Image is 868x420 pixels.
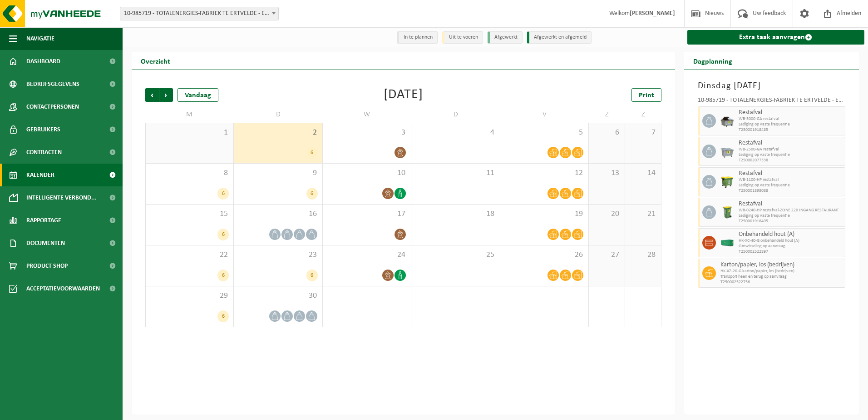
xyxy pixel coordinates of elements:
[720,175,734,189] img: WB-1100-HPE-GN-50
[739,109,843,116] span: Restafval
[739,249,843,255] span: T250002522897
[26,209,61,232] span: Rapportage
[150,250,229,260] span: 22
[739,213,843,219] span: Lediging op vaste frequentie
[739,219,843,224] span: T250001918495
[238,128,317,138] span: 2
[739,116,843,122] span: WB-5000-GA restafval
[739,231,843,238] span: Onbehandeld hout (A)
[739,183,843,188] span: Lediging op vaste frequentie
[150,291,229,301] span: 29
[159,88,173,102] span: Volgende
[238,209,317,219] span: 16
[306,188,318,200] div: 6
[26,232,65,255] span: Documenten
[26,255,68,277] span: Product Shop
[145,88,159,102] span: Vorige
[631,88,661,102] a: Print
[639,92,654,99] span: Print
[720,240,734,246] img: HK-XC-40-GN-00
[720,145,734,158] img: WB-2500-GAL-GY-01
[630,250,656,260] span: 28
[593,250,620,260] span: 27
[720,274,843,280] span: Transport heen en terug op aanvraag
[720,205,734,219] img: WB-0240-HPE-GN-50
[505,250,584,260] span: 26
[739,147,843,152] span: WB-2500-GA restafval
[397,31,438,44] li: In te plannen
[178,88,218,102] div: Vandaag
[238,168,317,178] span: 9
[720,269,843,274] span: HK-XZ-20-G karton/papier, los (bedrijven)
[630,209,656,219] span: 21
[630,10,675,17] strong: [PERSON_NAME]
[505,128,584,138] span: 5
[145,106,234,123] td: M
[625,106,661,123] td: Z
[120,7,278,20] span: 10-985719 - TOTALENERGIES-FABRIEK TE ERTVELDE - ERTVELDE
[26,73,79,95] span: Bedrijfsgegevens
[589,106,625,123] td: Z
[150,128,229,138] span: 1
[687,30,865,45] a: Extra taak aanvragen
[739,152,843,158] span: Lediging op vaste frequentie
[739,122,843,127] span: Lediging op vaste frequentie
[684,52,741,70] h2: Dagplanning
[416,250,495,260] span: 25
[306,270,318,281] div: 6
[384,88,423,102] div: [DATE]
[26,141,62,164] span: Contracten
[150,168,229,178] span: 8
[720,280,843,285] span: T250002522756
[593,209,620,219] span: 20
[739,140,843,147] span: Restafval
[416,168,495,178] span: 11
[120,7,279,20] span: 10-985719 - TOTALENERGIES-FABRIEK TE ERTVELDE - ERTVELDE
[217,188,229,200] div: 6
[739,244,843,249] span: Omwisseling op aanvraag
[739,127,843,133] span: T250001918485
[26,27,54,50] span: Navigatie
[416,128,495,138] span: 4
[739,200,843,208] span: Restafval
[630,128,656,138] span: 7
[720,114,734,128] img: WB-5000-GAL-GY-01
[327,168,406,178] span: 10
[238,250,317,260] span: 23
[217,270,229,281] div: 6
[739,188,843,194] span: T250001898088
[327,209,406,219] span: 17
[217,229,229,240] div: 6
[323,106,411,123] td: W
[327,250,406,260] span: 24
[26,277,100,300] span: Acceptatievoorwaarden
[593,128,620,138] span: 6
[739,177,843,183] span: WB-1100-HP restafval
[26,118,60,141] span: Gebruikers
[593,168,620,178] span: 13
[327,128,406,138] span: 3
[488,31,523,44] li: Afgewerkt
[442,31,483,44] li: Uit te voeren
[150,209,229,219] span: 15
[720,261,843,269] span: Karton/papier, los (bedrijven)
[500,106,589,123] td: V
[26,186,97,209] span: Intelligente verbond...
[217,310,229,322] div: 6
[238,291,317,301] span: 30
[132,52,179,70] h2: Overzicht
[505,209,584,219] span: 19
[739,158,843,163] span: T250002077338
[306,147,318,159] div: 6
[234,106,322,123] td: D
[26,95,79,118] span: Contactpersonen
[739,238,843,244] span: HK-XC-40-G onbehandeld hout (A)
[698,97,846,106] div: 10-985719 - TOTALENERGIES-FABRIEK TE ERTVELDE - ERTVELDE
[739,208,843,213] span: WB-0240-HP restafval-ZONE 220 INGANG RESTAURANT
[527,31,592,44] li: Afgewerkt en afgemeld
[698,79,846,93] h3: Dinsdag [DATE]
[26,164,54,186] span: Kalender
[630,168,656,178] span: 14
[411,106,500,123] td: D
[26,50,60,73] span: Dashboard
